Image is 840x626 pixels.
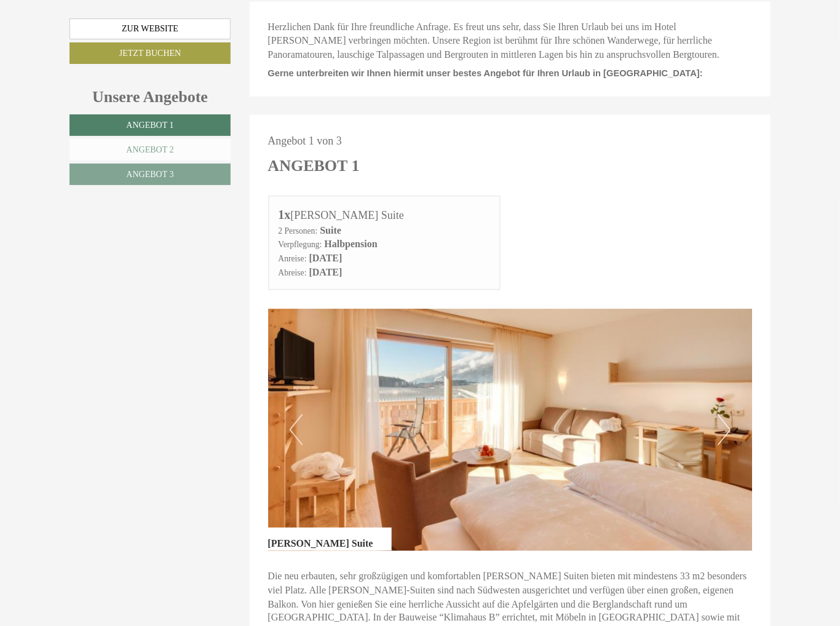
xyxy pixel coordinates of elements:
button: Next [718,414,731,445]
small: Anreise: [279,254,307,263]
img: image [268,309,753,551]
small: Abreise: [279,268,307,277]
span: Gerne unterbreiten wir Ihnen hiermit unser bestes Angebot für Ihren Urlaub in [GEOGRAPHIC_DATA]: [268,68,703,78]
p: Herzlichen Dank für Ihre freundliche Anfrage. Es freut uns sehr, dass Sie Ihren Urlaub bei uns im... [268,20,753,63]
b: Suite [320,225,341,236]
small: 2 Personen: [279,226,318,236]
b: [DATE] [309,267,343,277]
b: 1x [279,208,291,221]
div: [PERSON_NAME] Suite [268,528,392,551]
span: Angebot 2 [126,145,173,154]
small: Verpflegung: [279,240,322,249]
button: Previous [290,414,303,445]
b: [DATE] [309,253,343,263]
a: Zur Website [69,18,231,39]
b: Halbpension [324,239,377,249]
span: Angebot 1 von 3 [268,135,343,147]
span: Angebot 3 [126,170,173,179]
div: [PERSON_NAME] Suite [279,206,491,224]
a: Jetzt buchen [69,42,231,64]
span: Angebot 1 [126,121,173,130]
div: Unsere Angebote [69,85,231,108]
div: Angebot 1 [268,154,360,177]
